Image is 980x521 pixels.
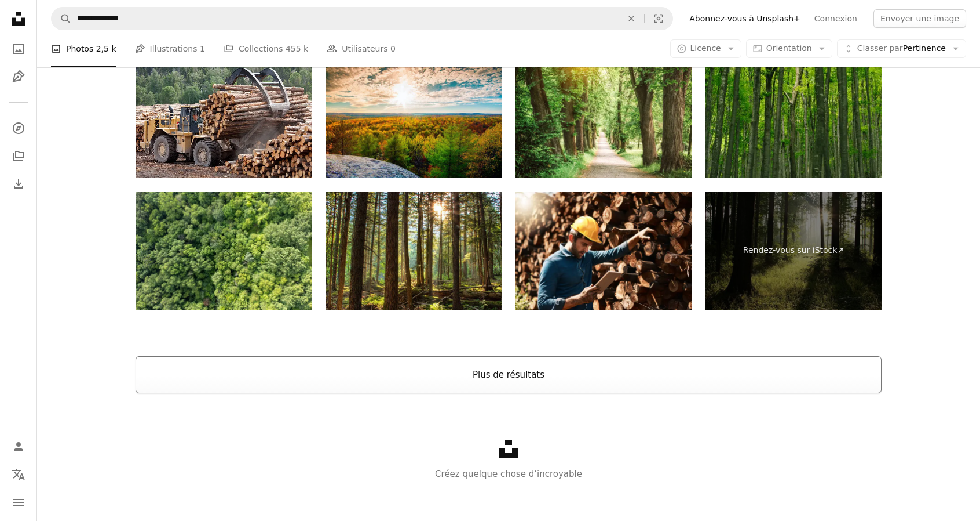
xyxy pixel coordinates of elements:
[645,8,672,30] button: Recherche de visuels
[705,192,882,310] a: Rendez-vous sur iStock↗
[136,192,312,310] img: Aerial view of forest
[857,44,903,53] span: Classer par
[7,144,30,168] a: Collections
[51,7,673,30] form: Rechercher des visuels sur tout le site
[327,30,396,67] a: Utilisateurs 0
[7,463,30,486] button: Langue
[682,9,807,28] a: Abonnez-vous à Unsplash+
[515,60,692,178] img: Allée bordée d'arbres
[873,9,966,28] button: Envoyer une image
[326,192,502,310] img: De la forêt au coucher du soleil
[690,44,721,53] span: Licence
[515,192,692,310] img: Suivi de ses livraisons de bois de œuvre
[837,39,966,58] button: Classer parPertinence
[746,39,832,58] button: Orientation
[224,30,308,67] a: Collections 455 k
[37,467,980,481] p: Créez quelque chose d’incroyable
[136,60,312,178] img: Industrie du bois
[670,39,741,58] button: Licence
[7,117,30,140] a: Explorer
[857,43,946,55] span: Pertinence
[135,30,205,67] a: Illustrations 1
[7,435,30,458] a: Connexion / S’inscrire
[807,9,864,28] a: Connexion
[7,7,30,32] a: Accueil — Unsplash
[52,8,71,30] button: Rechercher sur Unsplash
[766,44,812,53] span: Orientation
[390,42,396,55] span: 0
[7,37,30,60] a: Photos
[136,356,882,393] button: Plus de résultats
[619,8,644,30] button: Effacer
[326,60,502,178] img: Lumière du soleil sur la cime des arbres dans la Forêt d'automne
[200,42,205,55] span: 1
[7,491,30,514] button: Menu
[7,172,30,196] a: Historique de téléchargement
[7,65,30,88] a: Illustrations
[286,42,308,55] span: 455 k
[705,60,882,178] img: Une forêt de feuillus luxuriante pousse vers la lumière du soleil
